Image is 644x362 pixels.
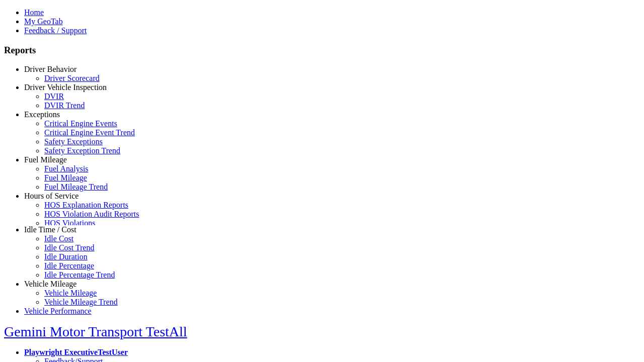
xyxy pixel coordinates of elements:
a: Safety Exceptions [44,137,103,146]
a: Vehicle Mileage [44,289,97,297]
a: Idle Cost Trend [44,243,95,252]
a: DVIR [44,92,64,101]
a: Safety Exception Trend [44,146,120,155]
a: Fuel Mileage [44,173,87,182]
a: Critical Engine Event Trend [44,128,135,137]
a: Idle Percentage Trend [44,270,115,279]
a: Idle Cost [44,234,73,243]
a: Driver Vehicle Inspection [24,83,107,92]
a: HOS Explanation Reports [44,201,128,209]
a: Gemini Motor Transport TestAll [4,324,187,339]
a: Hours of Service [24,192,78,200]
a: Fuel Analysis [44,164,89,173]
a: Home [24,8,44,17]
a: Idle Percentage [44,261,94,270]
a: HOS Violations [44,219,95,227]
a: Driver Scorecard [44,74,100,82]
a: Vehicle Mileage Trend [44,298,118,306]
a: Driver Behavior [24,65,76,73]
h3: Reports [4,45,640,56]
a: Idle Duration [44,252,88,261]
a: HOS Violation Audit Reports [44,210,139,218]
a: My GeoTab [24,17,63,26]
a: Playwright ExecutiveTestUser [24,348,128,356]
a: Fuel Mileage Trend [44,183,108,191]
a: Idle Time / Cost [24,225,76,234]
a: Feedback / Support [24,26,87,35]
a: Critical Engine Events [44,119,117,128]
a: Fuel Mileage [24,155,67,164]
a: Exceptions [24,110,60,119]
a: Vehicle Mileage [24,280,76,288]
a: Vehicle Performance [24,307,92,315]
a: DVIR Trend [44,101,85,110]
